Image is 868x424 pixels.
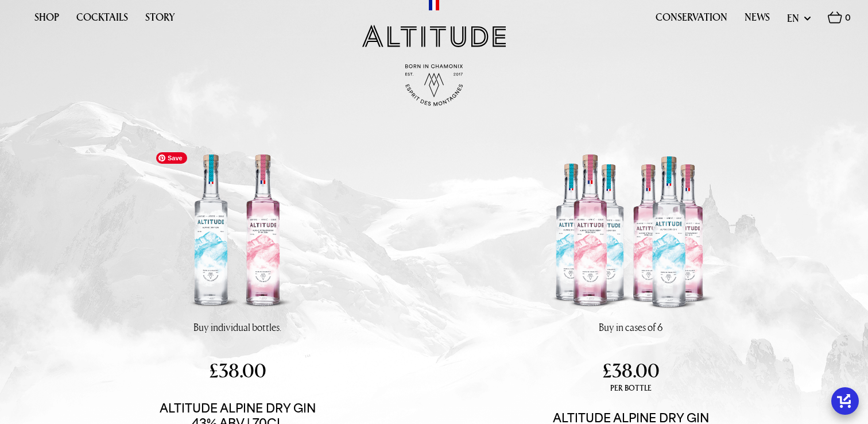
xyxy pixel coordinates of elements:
[405,64,463,106] img: Born in Chamonix - Est. 2017 - Espirit des Montagnes
[362,25,506,47] img: Altitude Gin
[150,147,324,320] img: Altitude Alpine Dry Gin & Alpine Strawberry Pink Gin | 43% ABV | 70cl
[745,11,770,29] a: News
[599,320,662,334] p: Buy in cases of 6
[828,11,842,24] img: Basket
[209,357,266,384] span: £38.00
[76,11,128,29] a: Cocktails
[193,320,281,334] p: Buy individual bottles.
[828,11,851,30] a: 0
[156,152,187,164] span: Save
[656,11,727,29] a: Conservation
[602,383,660,394] span: per bottle
[34,11,59,29] a: Shop
[602,357,660,384] span: £38.00
[145,11,175,29] a: Story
